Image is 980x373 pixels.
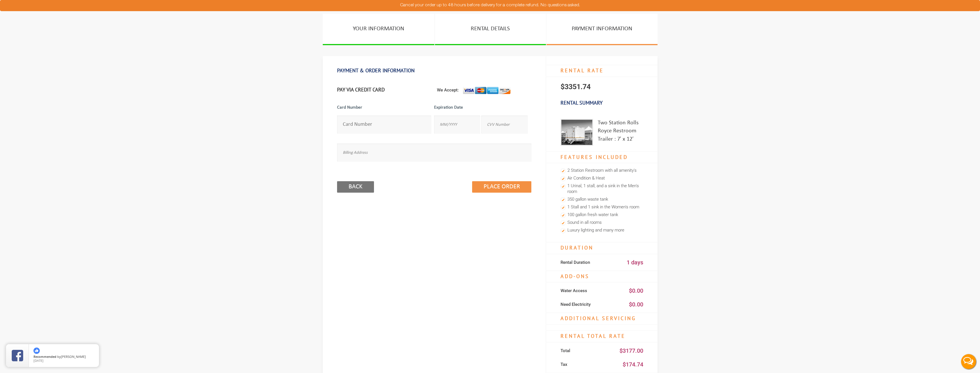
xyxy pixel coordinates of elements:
li: 100 gallon fresh water tank [561,211,643,219]
label: Card Number [337,104,431,114]
input: Billing Address [337,143,531,161]
a: YOUR INFORMATION [323,14,434,45]
span: by [33,355,94,359]
input: Back [337,181,374,193]
span: [DATE] [33,358,43,363]
li: 2 Station Restroom with all amenity's [561,167,643,175]
h4: Additional Servicing [546,313,658,325]
li: 1 Urinal, 1 stall, and a sink in the Men's room [561,182,643,196]
a: PAYMENT INFORMATION [547,14,658,45]
div: 1 days [602,257,643,268]
h4: Features Included [546,151,658,163]
button: Live Chat [957,350,980,373]
h4: RENTAL Total RATE [546,330,658,342]
h1: PAYMENT & ORDER INFORMATION [337,65,531,77]
input: Place Order [472,181,531,193]
input: Card Number [337,115,431,133]
span: [PERSON_NAME] [61,354,86,359]
img: Review Rating [12,350,23,361]
div: $3177.00 [602,345,643,356]
div: $0.00 [602,285,643,296]
li: 1 Stall and 1 sink in the Women's room [561,204,643,211]
label: PAY VIA CREDIT CARD [337,87,385,93]
span: Recommended [33,354,56,359]
div: Water Access [561,285,602,296]
li: 350 gallon waste tank [561,196,643,204]
div: $0.00 [602,299,643,310]
div: Tax [561,359,602,370]
div: Need Electricity [561,299,602,310]
h4: Duration [546,242,658,254]
img: thumbs up icon [33,348,40,354]
span: We Accept: [437,87,463,93]
h4: RENTAL RATE [546,65,658,77]
p: $3351.74 [546,77,658,97]
div: $174.74 [602,359,643,370]
li: Luxury lighting and many more [561,227,643,234]
input: MM/YYYY [434,115,480,133]
div: Total [561,345,602,356]
h3: Rental Summary [546,97,658,109]
div: Rental Duration [561,257,602,268]
h4: Add-Ons [546,271,658,283]
label: Expiration Date [434,104,528,114]
div: Two Station Rolls Royce Restroom Trailer : 7′ x 12′ [598,119,643,146]
input: CVV Number [481,115,527,133]
li: Air Condition & Heat [561,175,643,182]
li: Sound in all rooms [561,219,643,227]
a: RENTAL DETAILS [435,14,546,45]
